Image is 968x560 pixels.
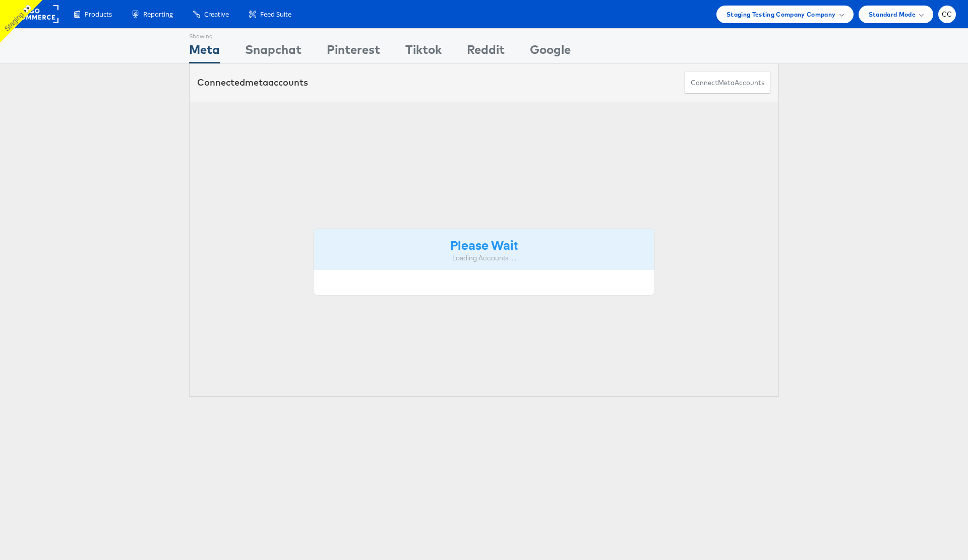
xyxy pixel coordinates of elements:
[85,10,112,19] span: Products
[450,236,518,253] strong: Please Wait
[467,41,505,63] div: Reddit
[204,10,229,19] span: Creative
[245,41,301,63] div: Snapchat
[727,9,836,20] span: Staging Testing Company Company
[405,41,442,63] div: Tiktok
[189,41,220,63] div: Meta
[327,41,380,63] div: Pinterest
[684,72,771,94] button: ConnectmetaAccounts
[869,9,916,20] span: Standard Mode
[260,10,291,19] span: Feed Suite
[718,78,735,88] span: meta
[942,11,952,18] span: CC
[189,29,220,41] div: Showing
[143,10,173,19] span: Reporting
[197,76,308,89] div: Connected accounts
[321,253,647,263] div: Loading Accounts ....
[530,41,571,63] div: Google
[245,77,268,88] span: meta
